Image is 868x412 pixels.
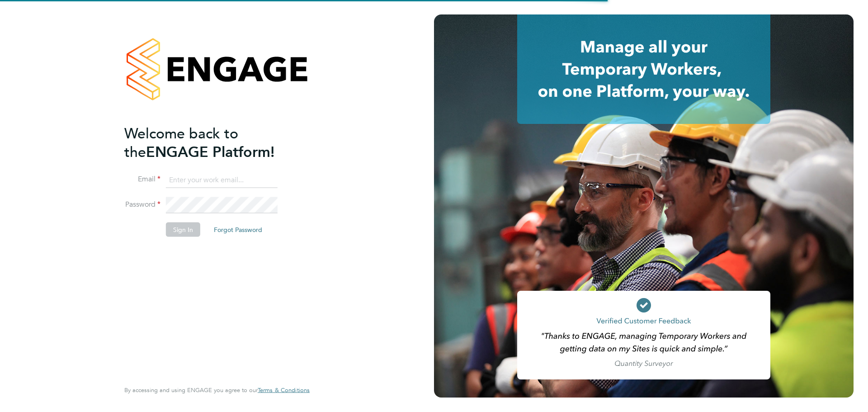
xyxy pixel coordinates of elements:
input: Enter your work email... [166,172,278,188]
span: By accessing and using ENGAGE you agree to our [124,386,310,394]
label: Password [124,200,160,209]
label: Email [124,175,160,184]
button: Sign In [166,223,200,237]
a: Terms & Conditions [258,387,310,394]
h2: ENGAGE Platform! [124,124,301,161]
span: Welcome back to the [124,124,238,161]
button: Forgot Password [207,223,269,237]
